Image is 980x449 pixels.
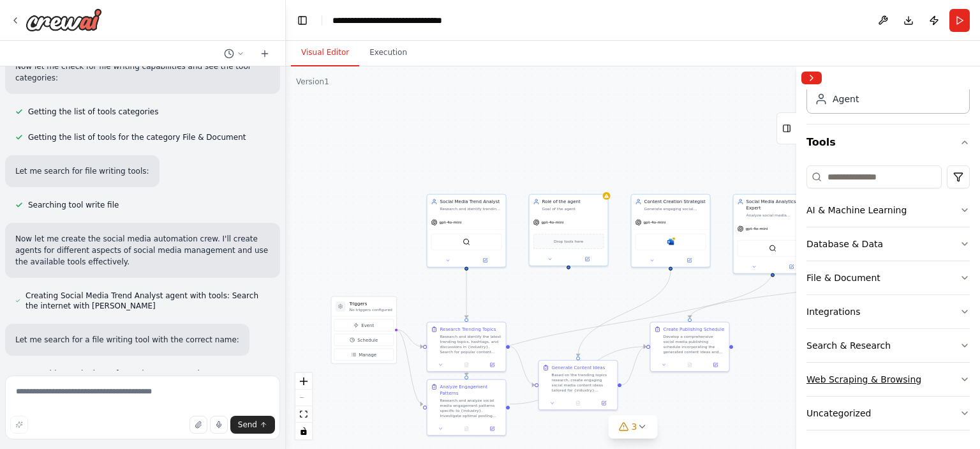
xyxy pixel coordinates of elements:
[467,257,503,264] button: Open in side panel
[529,194,609,266] div: Role of the agentGoal of the agentgpt-4o-miniDrop tools here
[538,360,618,411] div: Generate Content IdeasBased on the trending topics research, create engaging social media content...
[28,200,119,210] span: Searching tool write file
[28,369,234,379] span: Searching tool microsoft_word_create_text_document
[542,220,564,225] span: gpt-4o-mini
[10,416,28,434] button: Improve this prompt
[350,307,392,312] p: No triggers configured
[295,406,312,423] button: fit view
[593,399,614,407] button: Open in side panel
[806,305,860,318] div: Integrations
[440,334,502,354] div: Research and identify the latest trending topics, hashtags, and discussions in {industry}. Search...
[440,384,502,397] div: Analyze Engagement Patterns
[334,349,394,361] button: Manage
[806,194,970,227] button: AI & Machine Learning
[733,194,813,274] div: Social Media Analytics ExpertAnalyze social media engagement patterns, identify optimal posting t...
[440,220,462,225] span: gpt-4o-mini
[664,334,725,354] div: Develop a comprehensive social media publishing schedule incorporating the generated content idea...
[332,14,491,27] nav: breadcrumb
[806,204,907,217] div: AI & Machine Learning
[453,361,480,369] button: No output available
[833,93,859,105] div: Agent
[687,270,878,318] g: Edge from 07f9671c-6235-4728-a99a-c94076a115b9 to 40e5f33d-dc9d-4d10-a4c7-4854199857a8
[361,322,374,328] span: Event
[552,372,614,393] div: Based on the trending topics research, create engaging social media content ideas tailored for {i...
[15,334,239,346] p: Let me search for a file writing tool with the correct name:
[791,66,801,449] button: Toggle Sidebar
[746,199,808,211] div: Social Media Analytics Expert
[644,220,666,225] span: gpt-4o-mini
[427,379,507,436] div: Analyze Engagement PatternsResearch and analyze social media engagement patterns specific to {ind...
[644,199,706,205] div: Content Creation Strategist
[396,326,423,407] g: Edge from triggers to 338070df-0530-44be-a648-7f236b492ae0
[26,8,102,31] img: Logo
[671,257,708,264] button: Open in side panel
[806,160,970,441] div: Tools
[359,40,417,66] button: Execution
[238,420,257,430] span: Send
[746,213,808,218] div: Analyze social media engagement patterns, identify optimal posting times based on {industry} audi...
[554,238,583,245] span: Drop tools here
[481,425,503,432] button: Open in side panel
[359,351,376,358] span: Manage
[609,415,658,439] button: 3
[769,245,776,252] img: SerperDevTool
[631,194,711,268] div: Content Creation StrategistGenerate engaging social media content ideas and create compelling pos...
[621,344,646,388] g: Edge from ac70730d-ad6a-4cda-881b-17f2ff8c33f3 to 40e5f33d-dc9d-4d10-a4c7-4854199857a8
[295,373,312,390] button: zoom in
[219,46,249,61] button: Switch to previous chat
[295,423,312,439] button: toggle interactivity
[15,233,270,268] p: Now let me create the social media automation crew. I'll create agents for different aspects of s...
[806,363,970,396] button: Web Scraping & Browsing
[357,337,378,343] span: Schedule
[552,365,605,371] div: Generate Content Ideas
[396,326,423,350] g: Edge from triggers to aae75a93-537d-4973-a1ad-aa8c512a3c6e
[746,226,768,231] span: gpt-4o-mini
[806,295,970,328] button: Integrations
[704,361,726,369] button: Open in side panel
[632,420,637,433] span: 3
[296,77,329,87] div: Version 1
[806,339,891,352] div: Search & Research
[210,416,228,434] button: Click to speak your automation idea
[664,326,725,333] div: Create Publishing Schedule
[295,373,312,439] div: React Flow controls
[291,40,359,66] button: Visual Editor
[453,425,480,432] button: No output available
[806,125,970,160] button: Tools
[650,322,730,372] div: Create Publishing ScheduleDevelop a comprehensive social media publishing schedule incorporating ...
[440,326,496,333] div: Research Trending Topics
[15,165,149,177] p: Let me search for file writing tools:
[331,296,397,364] div: TriggersNo triggers configuredEventScheduleManage
[28,132,246,142] span: Getting the list of tools for the category File & Document
[427,194,507,268] div: Social Media Trend AnalystResearch and identify trending topics in {industry} using search tools,...
[26,291,270,311] span: Creating Social Media Trend Analyst agent with tools: Search the internet with [PERSON_NAME]
[350,301,392,307] h3: Triggers
[334,319,394,331] button: Event
[575,270,674,356] g: Edge from 06f33770-7102-4069-83fc-4ea1d32c46eb to ac70730d-ad6a-4cda-881b-17f2ff8c33f3
[463,270,470,318] g: Edge from cf347672-d072-48e0-a3e6-12b3a43e2640 to aae75a93-537d-4973-a1ad-aa8c512a3c6e
[255,46,275,61] button: Start a new chat
[427,322,507,372] div: Research Trending TopicsResearch and identify the latest trending topics, hashtags, and discussio...
[801,72,822,84] button: Collapse right sidebar
[463,238,470,246] img: SerperDevTool
[806,329,970,362] button: Search & Research
[293,11,311,29] button: Hide left sidebar
[510,344,646,407] g: Edge from 338070df-0530-44be-a648-7f236b492ae0 to 40e5f33d-dc9d-4d10-a4c7-4854199857a8
[806,397,970,430] button: Uncategorized
[565,399,591,407] button: No output available
[440,206,502,211] div: Research and identify trending topics in {industry} using search tools, analyze social media tren...
[481,361,503,369] button: Open in side panel
[463,270,776,376] g: Edge from 35bc266e-a53b-41bc-96d3-9178665e7052 to 338070df-0530-44be-a648-7f236b492ae0
[806,261,970,294] button: File & Document
[542,199,604,205] div: Role of the agent
[542,206,604,211] div: Goal of the agent
[230,416,275,434] button: Send
[806,373,921,386] div: Web Scraping & Browsing
[569,255,605,263] button: Open in side panel
[676,361,703,369] button: No output available
[334,334,394,346] button: Schedule
[773,263,810,271] button: Open in side panel
[806,271,880,284] div: File & Document
[806,227,970,261] button: Database & Data
[189,416,207,434] button: Upload files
